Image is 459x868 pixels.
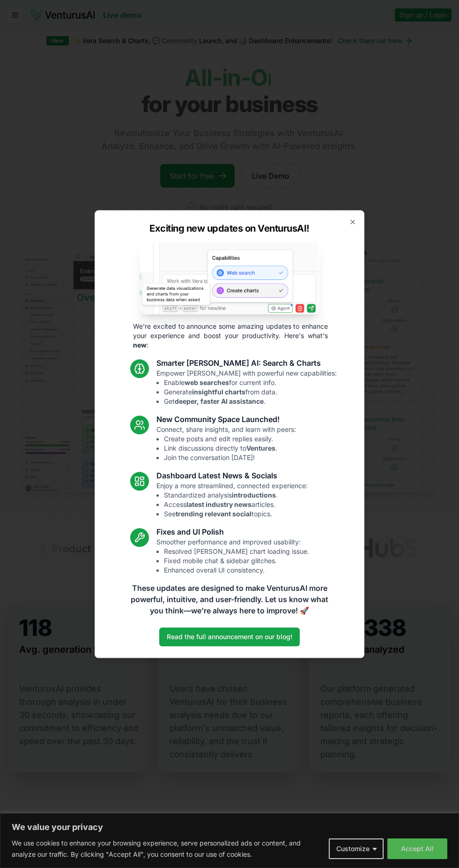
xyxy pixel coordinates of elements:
[159,627,300,646] a: Read the full announcement on our blog!
[164,491,308,500] li: Standardized analysis .
[133,341,147,349] strong: new
[176,510,252,518] strong: trending relevant social
[164,547,309,556] li: Resolved [PERSON_NAME] chart loading issue.
[164,378,337,387] li: Enable for current info.
[156,369,337,406] p: Empower [PERSON_NAME] with powerful new capabilities:
[125,582,334,616] p: These updates are designed to make VenturusAI more powerful, intuitive, and user-friendly. Let us...
[164,509,308,519] li: See topics.
[156,470,308,481] h3: Dashboard Latest News & Socials
[164,556,309,566] li: Fixed mobile chat & sidebar glitches.
[156,481,308,519] p: Enjoy a more streamlined, connected experience:
[164,387,337,397] li: Generate from data.
[156,414,296,425] h3: New Community Space Launched!
[156,526,309,537] h3: Fixes and UI Polish
[185,378,229,386] strong: web searches
[164,444,296,453] li: Link discussions directly to .
[156,537,309,575] p: Smoother performance and improved usability:
[164,434,296,444] li: Create posts and edit replies easily.
[149,222,310,235] h2: Exciting new updates on VenturusAI!
[186,500,252,508] strong: latest industry news
[192,388,245,396] strong: insightful charts
[164,453,296,462] li: Join the conversation [DATE]!
[156,425,296,462] p: Connect, share insights, and learn with peers:
[232,491,276,499] strong: introductions
[164,500,308,509] li: Access articles.
[140,242,319,314] img: Vera AI
[156,357,337,369] h3: Smarter [PERSON_NAME] AI: Search & Charts
[246,444,275,452] strong: Ventures
[175,397,264,405] strong: deeper, faster AI assistance
[164,566,309,575] li: Enhanced overall UI consistency.
[164,397,337,406] li: Get .
[126,322,335,350] p: We're excited to announce some amazing updates to enhance your experience and boost your producti...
